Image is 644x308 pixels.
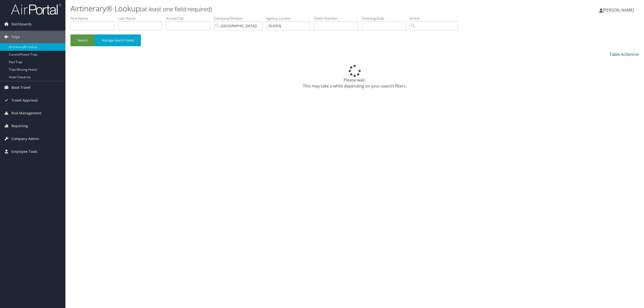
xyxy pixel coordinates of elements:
button: Search [70,34,95,46]
small: (at least one field required) [140,5,212,13]
label: Arrival City [166,16,214,21]
span: Employee Tools [11,145,37,158]
label: Company/Division [214,16,266,21]
span: Trips [11,31,20,43]
label: Ticket Number [314,16,362,21]
label: Last Name [118,16,166,21]
span: Company Admin [11,133,39,145]
span: Reporting [11,120,28,132]
h1: Airtinerary® Lookup [70,3,450,14]
button: Manage Search Fields [95,34,141,46]
label: First Name [70,16,118,21]
img: airportal-logo.png [11,3,61,15]
a: [PERSON_NAME] [599,3,639,18]
label: Airline [410,16,462,21]
a: Table Actions [610,52,639,57]
span: Dashboards [11,18,32,30]
span: Book Travel [11,81,31,94]
label: Ticketing Date [362,16,410,21]
div: Please wait. This may take a while depending on your search filters. [70,65,639,89]
span: [PERSON_NAME] [603,7,634,13]
span: Travel Approval [11,94,38,107]
label: Agency Locator [266,16,314,21]
span: Risk Management [11,107,42,119]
